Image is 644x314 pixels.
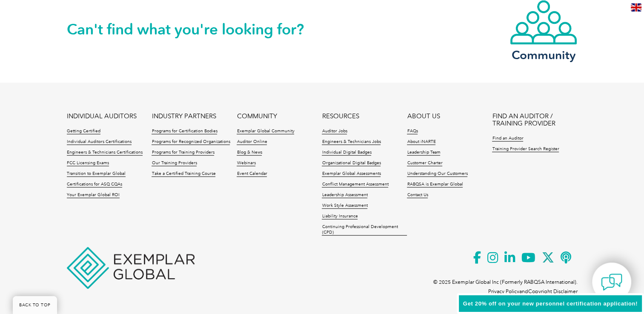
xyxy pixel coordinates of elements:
a: Programs for Training Providers [152,150,214,156]
a: Auditor Jobs [322,128,347,134]
a: Conflict Management Assessment [322,182,388,188]
a: Individual Digital Badges [322,150,371,156]
a: Customer Charter [407,160,442,166]
a: Your Exemplar Global ROI [67,192,120,198]
a: FAQs [407,128,418,134]
a: Webinars [237,160,255,166]
a: Take a Certified Training Course [152,171,215,177]
a: BACK TO TOP [13,296,57,314]
a: Auditor Online [237,139,267,145]
a: Training Provider Search Register [492,146,559,152]
a: FIND AN AUDITOR / TRAINING PROVIDER [492,113,577,127]
span: Get 20% off on your new personnel certification application! [463,300,638,307]
a: Certifications for ASQ CQAs [67,182,122,188]
a: Continuing Professional Development (CPD) [322,224,407,236]
a: Engineers & Technicians Certifications [67,150,143,156]
a: About iNARTE [407,139,435,145]
h3: Community [509,50,578,60]
img: en [631,3,641,11]
a: Leadership Assessment [322,192,367,198]
a: Engineers & Technicians Jobs [322,139,381,145]
a: Privacy Policy [488,288,519,294]
a: Contact Us [407,192,428,198]
img: contact-chat.png [601,271,622,293]
a: Understanding Our Customers [407,171,467,177]
a: Blog & News [237,150,262,156]
a: Programs for Certification Bodies [152,128,217,134]
a: Our Training Providers [152,160,197,166]
a: Copyright Disclaimer [528,288,578,294]
a: Event Calendar [237,171,267,177]
p: and [488,287,578,296]
a: COMMUNITY [237,113,277,120]
a: FCC Licensing Exams [67,160,109,166]
a: Leadership Team [407,150,440,156]
a: RABQSA is Exemplar Global [407,182,463,188]
a: INDUSTRY PARTNERS [152,113,216,120]
a: INDIVIDUAL AUDITORS [67,113,137,120]
a: Liability Insurance [322,214,358,220]
a: Individual Auditors Certifications [67,139,132,145]
a: Exemplar Global Assessments [322,171,381,177]
p: © 2025 Exemplar Global Inc (Formerly RABQSA International). [433,277,578,287]
a: Exemplar Global Community [237,128,294,134]
a: Organizational Digital Badges [322,160,381,166]
a: ABOUT US [407,113,440,120]
img: Exemplar Global [67,247,195,289]
a: Getting Certified [67,128,100,134]
a: Work Style Assessment [322,203,367,209]
a: RESOURCES [322,113,359,120]
a: Transition to Exemplar Global [67,171,126,177]
a: Find an Auditor [492,136,523,142]
h2: Can't find what you're looking for? [67,23,322,36]
a: Programs for Recognized Organizations [152,139,230,145]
